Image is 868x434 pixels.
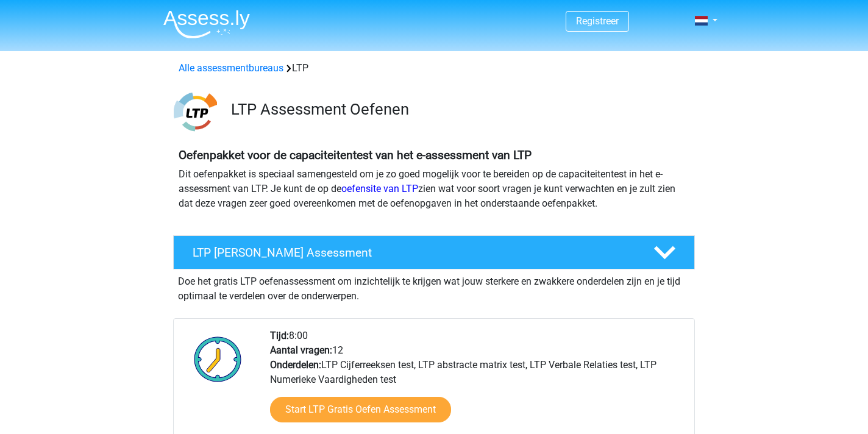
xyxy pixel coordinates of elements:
b: Tijd: [270,330,289,341]
b: Oefenpakket voor de capaciteitentest van het e-assessment van LTP [179,148,532,162]
a: Registreer [576,15,619,27]
a: oefensite van LTP [341,183,418,194]
b: Aantal vragen: [270,344,332,356]
a: Start LTP Gratis Oefen Assessment [270,397,451,422]
h3: LTP Assessment Oefenen [231,100,685,119]
h4: LTP [PERSON_NAME] Assessment [193,246,634,260]
div: Doe het gratis LTP oefenassessment om inzichtelijk te krijgen wat jouw sterkere en zwakkere onder... [173,269,695,304]
img: ltp.png [174,90,217,133]
a: Alle assessmentbureaus [179,62,283,74]
div: LTP [174,61,694,76]
p: Dit oefenpakket is speciaal samengesteld om je zo goed mogelijk voor te bereiden op de capaciteit... [179,167,689,211]
b: Onderdelen: [270,359,321,371]
img: Assessly [163,10,250,38]
img: Klok [187,329,249,390]
a: LTP [PERSON_NAME] Assessment [168,235,700,269]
